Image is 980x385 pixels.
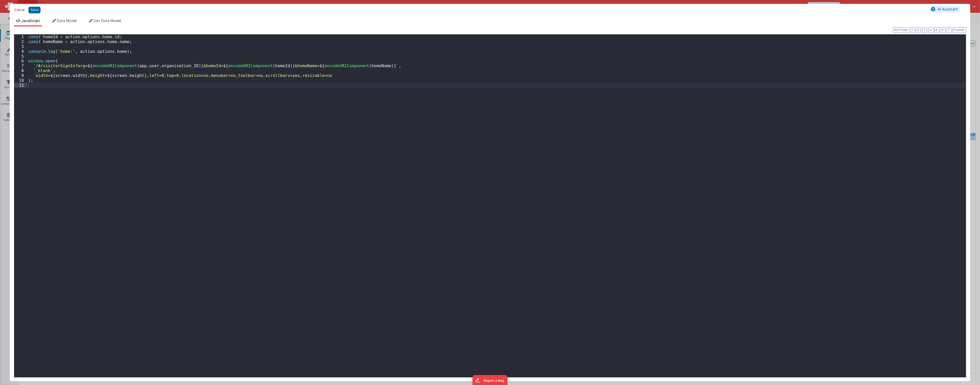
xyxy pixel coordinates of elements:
[14,49,27,54] div: 4
[938,7,958,11] span: AI Assistant
[14,68,27,73] div: 8
[14,44,27,49] div: 3
[893,27,910,33] button: No Folds
[14,34,27,39] div: 1
[940,27,945,33] button: 6
[14,83,27,88] div: 11
[946,27,952,33] button: 7
[14,73,27,78] div: 9
[911,27,915,33] button: 1
[28,7,41,13] button: Save
[22,18,40,23] span: JavaScript
[14,78,27,83] div: 10
[916,27,921,33] button: 2
[922,27,927,33] button: 3
[14,63,27,68] div: 7
[934,27,939,33] button: 5
[953,27,966,33] button: Format
[14,39,27,44] div: 2
[12,6,27,14] button: Cancel
[94,18,121,23] span: Dev Data Model
[14,58,27,63] div: 6
[928,27,933,33] button: 4
[14,54,27,59] div: 5
[929,6,960,13] button: AI Assistant
[57,18,77,23] span: Data Model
